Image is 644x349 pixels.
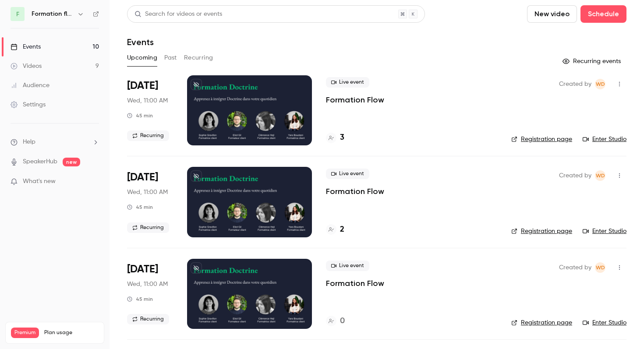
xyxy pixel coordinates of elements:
[127,170,158,184] span: [DATE]
[583,227,626,236] a: Enter Studio
[326,95,384,105] a: Formation Flow
[127,37,154,47] h1: Events
[527,5,577,23] button: New video
[511,135,572,144] a: Registration page
[127,314,169,324] span: Recurring
[127,96,168,105] span: Wed, 11:00 AM
[326,77,369,88] span: Live event
[32,10,74,18] h6: Formation flow
[595,170,605,181] span: Webinar Doctrine
[127,79,158,93] span: [DATE]
[595,262,605,273] span: Webinar Doctrine
[326,278,384,289] a: Formation Flow
[580,5,626,23] button: Schedule
[134,10,222,19] div: Search for videos or events
[88,178,99,186] iframe: Noticeable Trigger
[127,204,153,211] div: 45 min
[326,315,345,327] a: 0
[127,222,169,233] span: Recurring
[23,177,56,186] span: What's new
[127,259,173,329] div: Oct 1 Wed, 11:00 AM (Europe/Paris)
[596,79,605,89] span: WD
[127,280,168,289] span: Wed, 11:00 AM
[559,170,591,181] span: Created by
[326,132,344,144] a: 3
[11,100,46,109] div: Settings
[583,318,626,327] a: Enter Studio
[127,51,157,65] button: Upcoming
[559,54,626,68] button: Recurring events
[127,262,158,276] span: [DATE]
[63,158,80,166] span: new
[559,262,591,273] span: Created by
[340,315,345,327] h4: 0
[11,81,50,90] div: Audience
[340,224,344,236] h4: 2
[44,329,99,336] span: Plan usage
[326,186,384,197] a: Formation Flow
[595,79,605,89] span: Webinar Doctrine
[127,167,173,237] div: Sep 24 Wed, 11:00 AM (Europe/Paris)
[326,224,344,236] a: 2
[164,51,177,65] button: Past
[127,296,153,303] div: 45 min
[11,137,99,147] li: help-dropdown-opener
[16,10,19,19] span: F
[127,112,153,119] div: 45 min
[326,169,369,179] span: Live event
[326,261,369,271] span: Live event
[511,318,572,327] a: Registration page
[340,132,344,144] h4: 3
[127,75,173,145] div: Sep 17 Wed, 11:00 AM (Europe/Paris)
[11,62,42,71] div: Videos
[11,42,41,51] div: Events
[23,157,57,166] a: SpeakerHub
[127,188,168,197] span: Wed, 11:00 AM
[11,328,39,338] span: Premium
[583,135,626,144] a: Enter Studio
[596,262,605,273] span: WD
[559,79,591,89] span: Created by
[23,137,35,147] span: Help
[184,51,213,65] button: Recurring
[596,170,605,181] span: WD
[127,130,169,141] span: Recurring
[511,227,572,236] a: Registration page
